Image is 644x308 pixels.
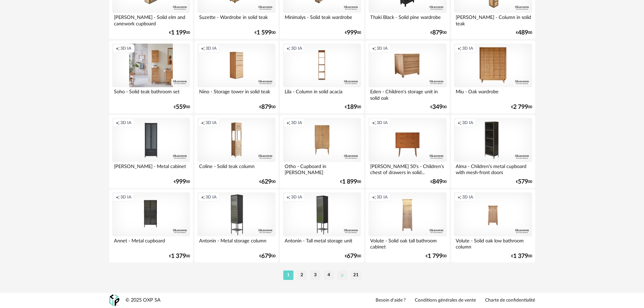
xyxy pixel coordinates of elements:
span: 1 199 [171,30,186,35]
span: Creation icon [201,194,205,200]
span: 1 379 [171,254,186,259]
div: Antonin - Metal storage column [197,236,275,250]
div: € 00 [340,180,361,184]
div: € 00 [174,180,190,184]
a: Creation icon 3D IA [PERSON_NAME] 50's - Children’s chest of drawers in solid... €84900 [365,115,449,188]
span: Creation icon [286,120,290,125]
span: Creation icon [372,194,376,200]
li: 3 [310,270,320,280]
div: [PERSON_NAME] - Solid elm and canework cupboard [112,13,190,26]
div: Otho - Cupboard in [PERSON_NAME] [283,162,361,175]
span: 2 799 [513,105,528,110]
div: Thaki Black - Solid pine wardrobe [368,13,446,26]
div: Coline - Solid teak column [197,162,275,175]
div: © 2025 OXP SA [125,297,161,304]
span: 1 799 [428,254,443,259]
span: 3D IA [291,46,302,51]
span: Creation icon [286,46,290,51]
div: [PERSON_NAME] 50's - Children’s chest of drawers in solid... [368,162,446,175]
span: 3D IA [291,120,302,125]
div: Lila - Column in solid acacia [283,87,361,101]
div: € 00 [430,105,447,110]
span: 679 [261,254,271,259]
a: Creation icon 3D IA Alma - Children’s metal cupboard with mesh-front doors €57900 [451,115,535,188]
div: € 00 [511,254,532,259]
a: Creation icon 3D IA Antonin - Metal storage column €67900 [194,189,278,262]
li: 2 [297,270,307,280]
span: 3D IA [462,120,473,125]
span: 1 599 [257,30,271,35]
img: OXP [109,294,119,306]
div: € 00 [345,105,361,110]
span: 999 [347,30,357,35]
span: 3D IA [291,194,302,200]
span: 3D IA [120,46,132,51]
span: 849 [432,180,443,184]
div: Eden - Children's storage unit in solid oak [368,87,446,101]
div: Miu - Oak wardrobe [454,87,532,101]
span: 3D IA [120,120,132,125]
span: 579 [518,180,528,184]
div: Annet - Metal cupboard [112,236,190,250]
span: Creation icon [201,46,205,51]
div: € 00 [345,30,361,35]
a: Creation icon 3D IA Otho - Cupboard in [PERSON_NAME] €1 89900 [280,115,364,188]
span: 999 [176,180,186,184]
span: 3D IA [462,46,473,51]
span: 1 899 [342,180,357,184]
span: 559 [176,105,186,110]
a: Conditions générales de vente [415,298,476,304]
div: € 00 [516,180,532,184]
span: Creation icon [457,46,461,51]
span: 3D IA [206,46,217,51]
span: 679 [347,254,357,259]
span: 489 [518,30,528,35]
div: € 00 [259,105,276,110]
div: € 00 [426,254,447,259]
span: 3D IA [120,194,132,200]
div: [PERSON_NAME] - Column in solid teak [454,13,532,26]
div: € 00 [169,30,190,35]
a: Creation icon 3D IA Volute - Solid oak tall bathroom cabinet €1 79900 [365,189,449,262]
span: 3D IA [206,120,217,125]
div: [PERSON_NAME] - Metal cabinet [112,162,190,175]
a: Creation icon 3D IA Soho - Solid teak bathroom set €55900 [109,41,193,114]
span: 189 [347,105,357,110]
span: 3D IA [206,194,217,200]
div: Nino - Storage tower in solid teak [197,87,275,101]
div: Soho - Solid teak bathroom set [112,87,190,101]
a: Creation icon 3D IA Annet - Metal cupboard €1 37900 [109,189,193,262]
div: € 00 [174,105,190,110]
div: € 00 [430,30,447,35]
div: € 00 [259,180,276,184]
span: Creation icon [372,120,376,125]
a: Besoin d'aide ? [376,298,406,304]
a: Creation icon 3D IA Coline - Solid teak column €62900 [194,115,278,188]
div: € 00 [511,105,532,110]
span: Creation icon [116,120,120,125]
span: Creation icon [457,120,461,125]
span: Creation icon [116,46,120,51]
div: Volute - Solid oak low bathroom column [454,236,532,250]
li: 21 [351,270,361,280]
span: Creation icon [201,120,205,125]
div: € 00 [345,254,361,259]
a: Creation icon 3D IA Volute - Solid oak low bathroom column €1 37900 [451,189,535,262]
span: 1 379 [513,254,528,259]
div: Suzette - Wardrobe in solid teak [197,13,275,26]
li: 1 [283,270,293,280]
span: 3D IA [462,194,473,200]
span: Creation icon [372,46,376,51]
span: Creation icon [286,194,290,200]
div: Antonin - Tall metal storage unit [283,236,361,250]
div: € 00 [169,254,190,259]
a: Creation icon 3D IA [PERSON_NAME] - Metal cabinet €99900 [109,115,193,188]
div: € 00 [255,30,276,35]
span: 3D IA [377,120,388,125]
div: € 00 [516,30,532,35]
span: Creation icon [457,194,461,200]
span: Creation icon [116,194,120,200]
span: 879 [261,105,271,110]
div: € 00 [259,254,276,259]
a: Charte de confidentialité [485,298,535,304]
